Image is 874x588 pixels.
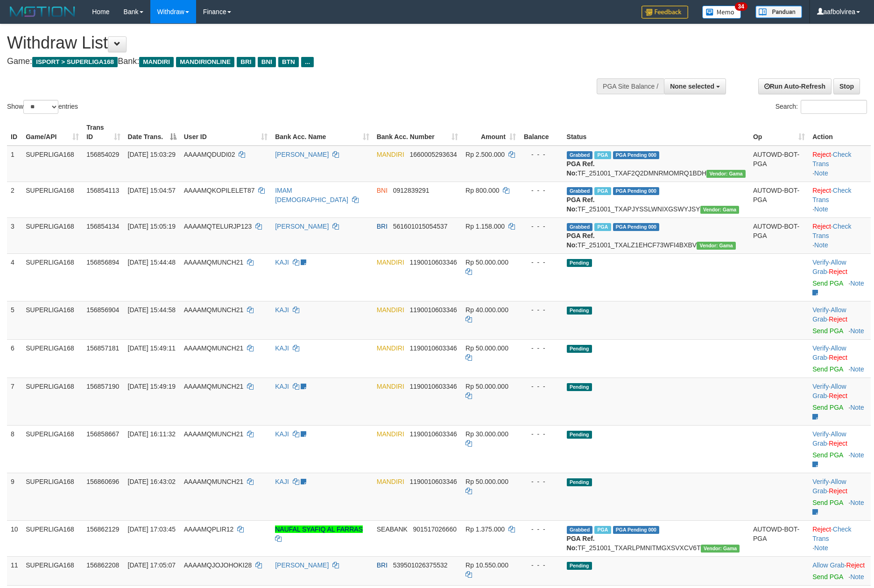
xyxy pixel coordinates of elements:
[377,151,404,158] span: MANDIRI
[814,544,828,552] a: Note
[594,187,611,195] span: Marked by aafchhiseyha
[812,430,846,447] a: Allow Grab
[86,259,119,266] span: 156856894
[735,2,747,11] span: 34
[809,339,871,378] td: · ·
[812,383,846,399] span: ·
[702,6,741,19] img: Button%20Memo.svg
[410,306,457,314] span: Copy 1190010603346 to clipboard
[7,146,22,182] td: 1
[128,306,176,314] span: [DATE] 15:44:58
[413,525,457,533] span: Copy 901517026660 to clipboard
[850,573,864,581] a: Note
[23,100,58,114] select: Showentries
[641,6,688,19] img: Feedback.jpg
[176,57,234,67] span: MANDIRIONLINE
[410,259,457,266] span: Copy 1190010603346 to clipboard
[829,354,847,361] a: Reject
[829,392,847,399] a: Reject
[812,259,846,275] span: ·
[377,561,388,569] span: BRI
[563,119,749,146] th: Status
[523,305,559,315] div: - - -
[465,478,508,485] span: Rp 50.000.000
[523,382,559,391] div: - - -
[465,259,508,266] span: Rp 50.000.000
[833,78,860,94] a: Stop
[128,525,176,533] span: [DATE] 17:03:45
[809,301,871,339] td: · ·
[184,344,244,352] span: AAAAMQMUNCH21
[812,478,846,495] a: Allow Grab
[465,525,505,533] span: Rp 1.375.000
[809,556,871,585] td: ·
[22,217,83,253] td: SUPERLIGA168
[7,100,78,114] label: Show entries
[393,187,430,194] span: Copy 0912839291 to clipboard
[523,429,559,439] div: - - -
[809,520,871,556] td: · ·
[812,478,846,495] span: ·
[812,223,851,239] a: Check Trans
[393,561,448,569] span: Copy 539501026375532 to clipboard
[258,57,276,67] span: BNI
[83,119,124,146] th: Trans ID: activate to sort column ascending
[829,315,847,323] a: Reject
[812,430,829,438] a: Verify
[22,378,83,425] td: SUPERLIGA168
[567,526,593,534] span: Grabbed
[465,223,505,230] span: Rp 1.158.000
[465,151,505,158] span: Rp 2.500.000
[812,365,843,373] a: Send PGA
[184,478,244,485] span: AAAAMQMUNCH21
[7,5,78,19] img: MOTION_logo.png
[7,253,22,301] td: 4
[567,232,595,249] b: PGA Ref. No:
[184,430,244,438] span: AAAAMQMUNCH21
[812,327,843,335] a: Send PGA
[814,169,828,177] a: Note
[850,404,864,411] a: Note
[377,430,404,438] span: MANDIRI
[86,151,119,158] span: 156854029
[812,306,829,314] a: Verify
[812,306,846,323] span: ·
[567,431,592,439] span: Pending
[850,451,864,459] a: Note
[567,345,592,353] span: Pending
[278,57,299,67] span: BTN
[377,525,408,533] span: SEABANK
[7,473,22,520] td: 9
[523,150,559,159] div: - - -
[86,306,119,314] span: 156856904
[567,562,592,570] span: Pending
[758,78,832,94] a: Run Auto-Refresh
[275,525,363,533] a: NAUFAL SYAFIQ AL FARRAS
[812,478,829,485] a: Verify
[22,556,83,585] td: SUPERLIGA168
[7,57,573,66] h4: Game: Bank:
[128,478,176,485] span: [DATE] 16:43:02
[850,327,864,335] a: Note
[465,561,508,569] span: Rp 10.550.000
[567,223,593,231] span: Grabbed
[86,525,119,533] span: 156862129
[829,487,847,495] a: Reject
[567,160,595,177] b: PGA Ref. No:
[275,223,329,230] a: [PERSON_NAME]
[563,146,749,182] td: TF_251001_TXAF2Q2DMNRMOMRQ1BDH
[128,223,176,230] span: [DATE] 15:05:19
[594,151,611,159] span: Marked by aafsoycanthlai
[465,306,508,314] span: Rp 40.000.000
[184,151,235,158] span: AAAAMQDUDI02
[809,473,871,520] td: · ·
[775,100,867,114] label: Search:
[377,344,404,352] span: MANDIRI
[812,499,843,506] a: Send PGA
[613,187,660,195] span: PGA Pending
[814,241,828,249] a: Note
[465,344,508,352] span: Rp 50.000.000
[670,83,714,90] span: None selected
[812,430,846,447] span: ·
[567,196,595,213] b: PGA Ref. No:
